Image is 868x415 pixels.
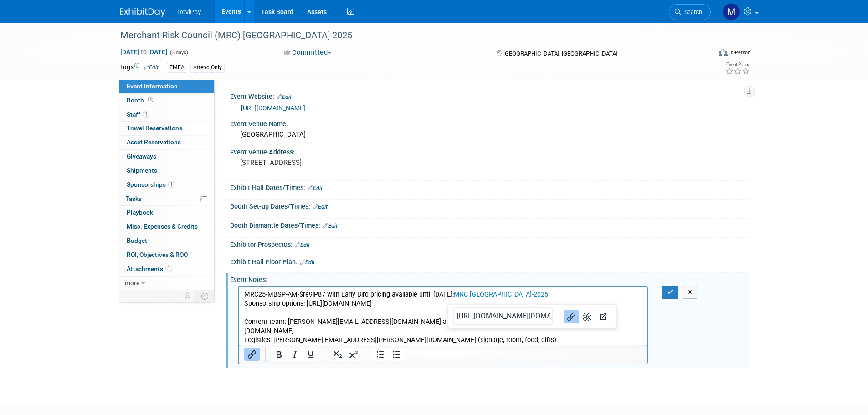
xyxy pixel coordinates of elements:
a: Misc. Expenses & Credits [119,220,214,234]
a: Search [669,4,711,20]
button: Bold [271,348,287,361]
a: Asset Reservations [119,136,214,149]
span: Search [681,9,702,15]
a: Staff1 [119,108,214,122]
span: TreviPay [176,8,201,15]
button: Italic [287,348,303,361]
div: Exhibit Hall Floor Plan: [230,255,749,267]
button: Superscript [346,348,361,361]
a: Edit [308,185,323,191]
span: [GEOGRAPHIC_DATA], [GEOGRAPHIC_DATA] [503,50,617,57]
a: [URL][DOMAIN_NAME] [241,104,305,112]
a: MRC [GEOGRAPHIC_DATA]-2025 [215,4,309,12]
a: Giveaways [119,150,214,164]
a: Travel Reservations [119,122,214,135]
button: Subscript [330,348,345,361]
button: Insert/edit link [244,348,260,361]
button: Committed [281,48,335,57]
button: Bullet list [389,348,404,361]
input: Link [453,307,553,325]
div: Attend Only [190,63,225,72]
span: Shipments [127,167,157,174]
span: Budget [127,237,147,244]
a: Tasks [119,192,214,206]
div: [GEOGRAPHIC_DATA] [237,128,742,142]
a: Edit [295,242,310,248]
a: ROI, Objectives & ROO [119,248,214,262]
pre: [STREET_ADDRESS] [240,159,436,167]
span: ROI, Objectives & ROO [127,251,188,258]
div: Event Venue Name: [230,117,749,128]
a: Booth [119,94,214,108]
button: Open link [596,310,611,323]
span: Giveaways [127,153,156,160]
span: 1 [168,181,175,188]
div: EMEA [167,63,187,72]
img: Format-Inperson.png [719,49,728,56]
a: Edit [277,94,292,100]
a: Edit [313,204,328,210]
div: In-Person [729,49,750,56]
div: Merchant Risk Council (MRC) [GEOGRAPHIC_DATA] 2025 [117,27,697,44]
a: Edit [144,64,159,71]
div: Booth Set-up Dates/Times: [230,200,749,211]
iframe: Rich Text Area [239,287,647,345]
a: Event Information [119,80,214,93]
div: Booth Dismantle Dates/Times: [230,219,749,231]
div: Event Rating [725,62,750,67]
span: to [139,48,148,56]
a: Sponsorships1 [119,178,214,192]
img: ExhibitDay [120,8,165,17]
span: Sponsorships [127,181,175,188]
p: MRC25-MBSP-AM-$re9iP87 with Early Bird pricing available until [DATE]: Sponsorship options: [URL]... [5,4,404,68]
div: Exhibitor Prospectus: [230,238,749,250]
span: Staff [127,111,149,118]
a: Shipments [119,164,214,178]
span: Playbook [127,209,153,216]
a: more [119,277,214,290]
span: Booth [127,97,155,104]
img: Maiia Khasina [723,3,740,20]
span: Travel Reservations [127,124,182,132]
div: Event Format [657,47,751,61]
span: 1 [143,111,149,118]
a: Budget [119,234,214,248]
body: Rich Text Area. Press ALT-0 for help. [5,4,404,68]
span: Event Information [127,82,178,90]
button: X [683,286,698,299]
div: Event Venue Address: [230,145,749,157]
button: Link [564,310,579,323]
a: Playbook [119,206,214,220]
span: Booth not reserved yet [146,97,155,103]
span: Asset Reservations [127,138,181,146]
td: Personalize Event Tab Strip [180,290,196,302]
div: Event Notes: [230,273,749,284]
div: Event Website: [230,90,749,102]
span: Attachments [127,265,172,272]
td: Toggle Event Tabs [195,290,214,302]
span: [DATE] [DATE] [120,48,168,56]
span: Misc. Expenses & Credits [127,223,198,230]
span: (3 days) [169,50,188,56]
a: Attachments1 [119,262,214,276]
a: Edit [300,259,315,266]
button: Numbered list [373,348,388,361]
td: Tags [120,62,159,73]
button: Underline [303,348,318,361]
div: Exhibit Hall Dates/Times: [230,181,749,193]
span: 1 [165,265,172,272]
span: Tasks [126,195,142,202]
span: more [125,279,139,287]
a: Edit [323,223,338,229]
button: Remove link [580,310,595,323]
